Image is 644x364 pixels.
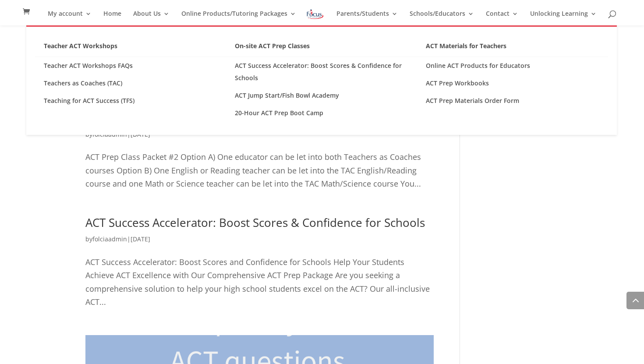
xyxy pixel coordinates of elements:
[181,11,296,25] a: Online Products/Tutoring Packages
[85,215,425,230] a: ACT Success Accelerator: Boost Scores & Confidence for Schools
[226,104,417,122] a: 20-Hour ACT Prep Boot Camp
[306,8,324,21] img: Focus on Learning
[85,112,434,191] article: ACT Prep Class Packet #2 Option A) One educator can be let into both Teachers as Coaches courses ...
[417,92,608,110] a: ACT Prep Materials Order Form
[48,11,92,25] a: My account
[85,128,434,148] p: by |
[35,92,226,110] a: Teaching for ACT Success (TFS)
[85,217,434,309] article: ACT Success Accelerator: Boost Scores and Confidence for Schools Help Your Students Achieve ACT E...
[131,130,150,138] span: [DATE]
[35,40,226,57] a: Teacher ACT Workshops
[85,233,434,253] p: by |
[336,11,398,25] a: Parents/Students
[131,235,150,243] span: [DATE]
[410,11,474,25] a: Schools/Educators
[417,57,608,74] a: Online ACT Products for Educators
[417,40,608,57] a: ACT Materials for Teachers
[35,57,226,74] a: Teacher ACT Workshops FAQs
[133,11,170,25] a: About Us
[417,74,608,92] a: ACT Prep Workbooks
[226,57,417,87] a: ACT Success Accelerator: Boost Scores & Confidence for Schools
[92,235,127,243] a: folciaadmin
[226,40,417,57] a: On-site ACT Prep Classes
[486,11,518,25] a: Contact
[103,11,121,25] a: Home
[92,130,127,138] a: folciaadmin
[35,74,226,92] a: Teachers as Coaches (TAC)
[226,87,417,104] a: ACT Jump Start/Fish Bowl Academy
[530,11,597,25] a: Unlocking Learning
